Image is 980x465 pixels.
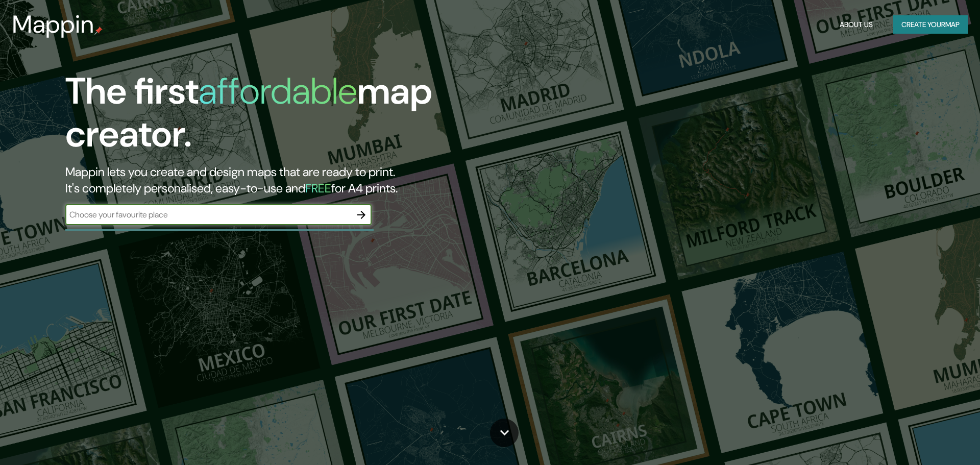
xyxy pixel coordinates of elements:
h3: Mappin [12,10,94,39]
h2: Mappin lets you create and design maps that are ready to print. It's completely personalised, eas... [65,164,555,197]
h1: affordable [199,67,357,115]
h5: FREE [305,180,331,196]
button: About Us [836,15,877,34]
h1: The first map creator. [65,70,555,164]
img: mappin-pin [94,27,103,35]
button: Create yourmap [893,15,968,34]
input: Choose your favourite place [65,209,351,221]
